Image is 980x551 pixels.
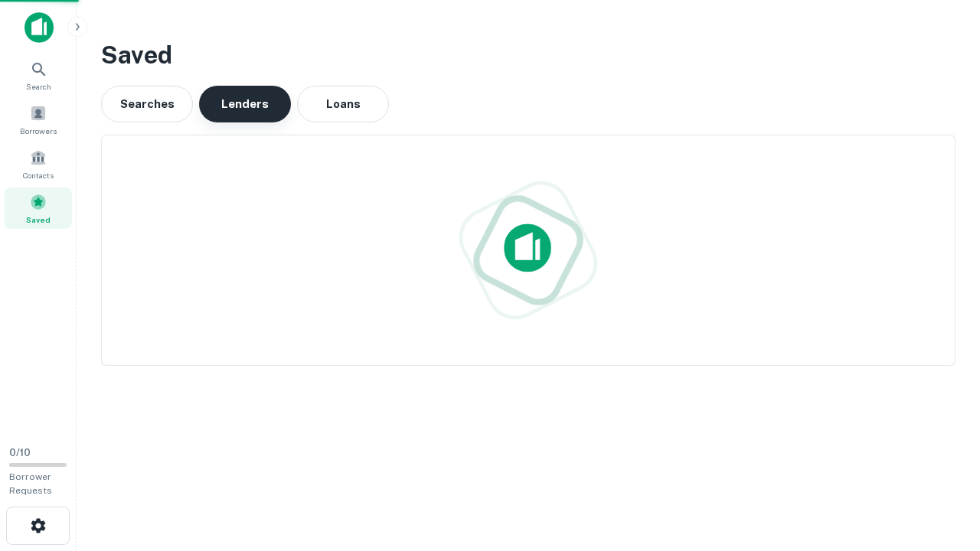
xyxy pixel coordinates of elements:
a: Saved [5,187,72,229]
button: Searches [101,86,193,122]
h3: Saved [101,37,955,73]
button: Loans [297,86,389,122]
a: Borrowers [5,99,72,140]
a: Search [5,54,72,96]
img: capitalize-icon.png [24,12,54,43]
iframe: Chat Widget [903,429,980,502]
a: Contacts [5,143,72,184]
span: Search [26,80,51,93]
span: Borrowers [20,125,57,137]
span: Borrower Requests [9,471,52,496]
span: Saved [26,214,51,226]
span: 0 / 10 [9,447,31,458]
button: Lenders [199,86,291,122]
span: Contacts [23,169,54,181]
